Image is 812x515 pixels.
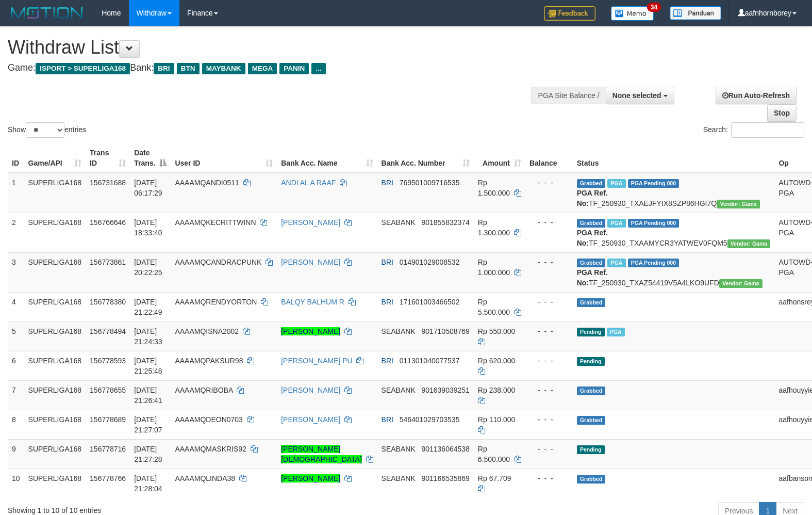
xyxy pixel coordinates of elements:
[577,357,605,366] span: Pending
[86,143,130,173] th: Trans ID: activate to sort column ascending
[577,475,606,484] span: Grabbed
[24,143,86,173] th: Game/API: activate to sort column ascending
[24,292,86,321] td: SUPERLIGA168
[134,474,162,493] span: [DATE] 21:28:04
[130,143,171,173] th: Date Trans.: activate to sort column descending
[529,297,569,307] div: - - -
[281,445,362,463] a: [PERSON_NAME][DEMOGRAPHIC_DATA]
[577,259,606,267] span: Grabbed
[525,143,573,173] th: Balance
[607,259,625,267] span: Marked by aafsengchandara
[382,445,416,453] span: SEABANK
[90,258,126,266] span: 156773861
[400,298,460,306] span: Copy 171601003466502 to clipboard
[134,258,162,277] span: [DATE] 20:22:25
[577,268,608,287] b: PGA Ref. No:
[281,258,340,266] a: [PERSON_NAME]
[8,122,86,138] label: Show entries
[400,415,460,424] span: Copy 546401029703535 to clipboard
[727,239,771,248] span: Vendor URL: https://trx31.1velocity.biz
[421,474,469,482] span: Copy 901166535869 to clipboard
[421,218,469,227] span: Copy 901855832374 to clipboard
[382,386,416,394] span: SEABANK
[8,469,24,498] td: 10
[24,410,86,439] td: SUPERLIGA168
[532,87,606,104] div: PGA Site Balance /
[277,143,377,173] th: Bank Acc. Name: activate to sort column ascending
[577,445,605,454] span: Pending
[577,328,605,336] span: Pending
[8,292,24,321] td: 4
[421,445,469,453] span: Copy 901136064538 to clipboard
[202,63,245,74] span: MAYBANK
[611,6,654,21] img: Button%20Memo.svg
[421,327,469,335] span: Copy 901710508769 to clipboard
[281,298,344,306] a: BALQY BALHUM R
[8,321,24,351] td: 5
[24,380,86,410] td: SUPERLIGA168
[607,219,625,228] span: Marked by aafheankoy
[90,179,126,187] span: 156731688
[281,327,340,335] a: [PERSON_NAME]
[628,259,680,267] span: PGA Pending
[382,357,393,365] span: BRI
[529,257,569,267] div: - - -
[26,122,64,138] select: Showentries
[529,326,569,336] div: - - -
[134,298,162,316] span: [DATE] 21:22:49
[90,474,126,482] span: 156778766
[577,179,606,188] span: Grabbed
[248,63,277,74] span: MEGA
[529,414,569,425] div: - - -
[90,298,126,306] span: 156778380
[90,445,126,453] span: 156778716
[767,104,797,122] a: Stop
[8,37,531,58] h1: Withdraw List
[400,357,460,365] span: Copy 011301040077537 to clipboard
[177,63,200,74] span: BTN
[612,91,661,100] span: None selected
[421,386,469,394] span: Copy 901639039251 to clipboard
[134,357,162,375] span: [DATE] 21:25:48
[8,439,24,469] td: 9
[8,252,24,292] td: 3
[573,252,775,292] td: TF_250930_TXAZ54419V5A4LKO9UFD
[134,327,162,346] span: [DATE] 21:24:33
[175,298,257,306] span: AAAAMQRENDYORTON
[8,5,86,21] img: MOTION_logo.png
[90,327,126,335] span: 156778494
[281,386,340,394] a: [PERSON_NAME]
[8,173,24,213] td: 1
[175,386,233,394] span: AAAAMQRIBOBA
[281,357,352,365] a: [PERSON_NAME] PU
[577,189,608,207] b: PGA Ref. No:
[175,218,256,227] span: AAAAMQKECRITTWINN
[154,63,174,74] span: BRI
[90,218,126,227] span: 156766646
[279,63,309,74] span: PANIN
[607,328,625,336] span: Marked by aafromsomean
[577,416,606,425] span: Grabbed
[90,357,126,365] span: 156778593
[90,386,126,394] span: 156778655
[529,217,569,228] div: - - -
[628,179,680,188] span: PGA Pending
[8,213,24,252] td: 2
[573,213,775,252] td: TF_250930_TXAAMYCR3YATWEV0FQM5
[573,143,775,173] th: Status
[171,143,277,173] th: User ID: activate to sort column ascending
[478,386,515,394] span: Rp 238.000
[529,178,569,188] div: - - -
[717,200,760,208] span: Vendor URL: https://trx31.1velocity.biz
[577,387,606,395] span: Grabbed
[719,279,763,288] span: Vendor URL: https://trx31.1velocity.biz
[8,351,24,380] td: 6
[24,469,86,498] td: SUPERLIGA168
[478,218,510,237] span: Rp 1.300.000
[400,179,460,187] span: Copy 769501009716535 to clipboard
[478,357,515,365] span: Rp 620.000
[90,415,126,424] span: 156778689
[134,179,162,197] span: [DATE] 06:17:29
[529,356,569,366] div: - - -
[544,6,595,21] img: Feedback.jpg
